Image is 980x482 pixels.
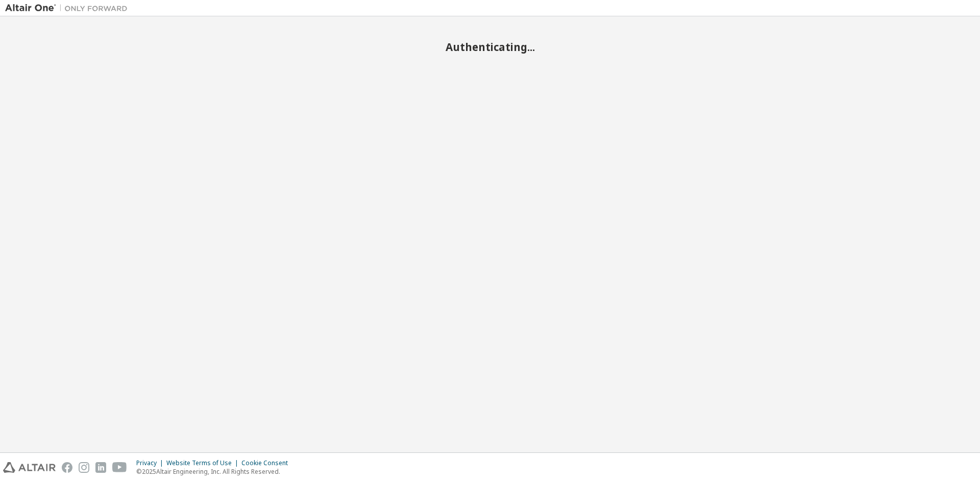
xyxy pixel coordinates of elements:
[79,462,89,473] img: instagram.svg
[166,459,241,467] div: Website Terms of Use
[136,467,294,476] p: © 2025 Altair Engineering, Inc. All Rights Reserved.
[95,462,106,473] img: linkedin.svg
[112,462,127,473] img: youtube.svg
[241,459,294,467] div: Cookie Consent
[3,462,56,473] img: altair_logo.svg
[5,40,975,54] h2: Authenticating...
[62,462,72,473] img: facebook.svg
[136,459,166,467] div: Privacy
[5,3,133,13] img: Altair One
